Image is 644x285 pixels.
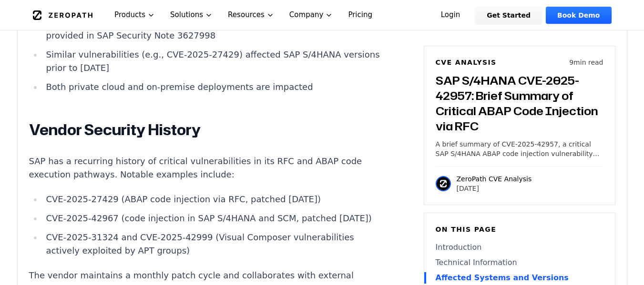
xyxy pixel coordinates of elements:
[475,7,542,24] a: Get Started
[436,257,603,268] a: Technical Information
[436,58,497,67] h6: CVE Analysis
[457,174,532,184] p: ZeroPath CVE Analysis
[436,272,603,284] a: Affected Systems and Versions
[42,212,384,225] li: CVE-2025-42967 (code injection in SAP S/4HANA and SCM, patched [DATE])
[457,184,532,193] p: [DATE]
[29,155,384,181] p: SAP has a recurring history of critical vulnerabilities in its RFC and ABAP code execution pathwa...
[42,80,384,94] li: Both private cloud and on-premise deployments are impacted
[436,73,603,134] h3: SAP S/4HANA CVE-2025-42957: Brief Summary of Critical ABAP Code Injection via RFC
[436,176,451,191] img: ZeroPath CVE Analysis
[42,231,384,257] li: CVE-2025-31324 and CVE-2025-42999 (Visual Composer vulnerabilities actively exploited by APT groups)
[42,48,384,75] li: Similar vulnerabilities (e.g., CVE-2025-27429) affected SAP S/4HANA versions prior to [DATE]
[429,7,472,24] a: Login
[569,58,603,67] p: 9 min read
[436,139,603,158] p: A brief summary of CVE-2025-42957, a critical SAP S/4HANA ABAP code injection vulnerability via R...
[29,120,384,139] h2: Vendor Security History
[436,225,603,234] h6: On this page
[436,242,603,253] a: Introduction
[546,7,611,24] a: Book Demo
[42,193,384,206] li: CVE-2025-27429 (ABAP code injection via RFC, patched [DATE])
